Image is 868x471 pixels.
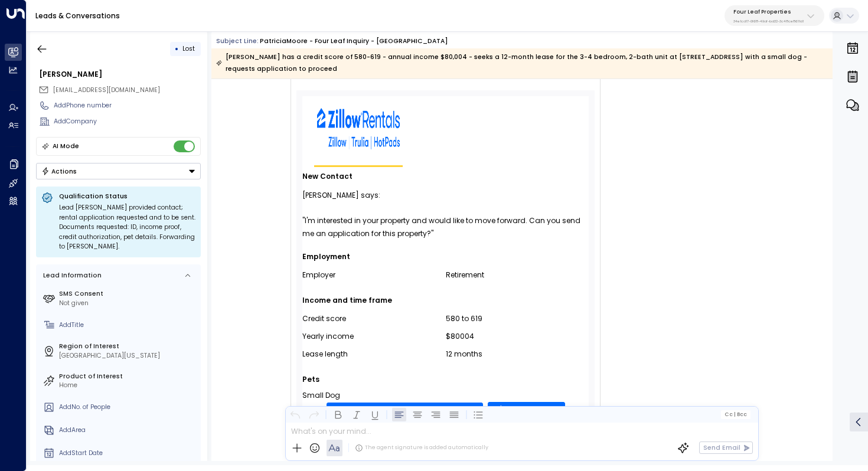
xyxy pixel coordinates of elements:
[216,37,259,45] span: Subject Line:
[53,86,160,95] span: pattysmith9783@yahoo.com
[725,5,824,26] button: Four Leaf Properties34e1cd17-0f68-49af-bd32-3c48ce8611d1
[59,192,195,201] p: Qualification Status
[59,372,197,381] label: Product of Interest
[36,163,201,179] button: Actions
[733,8,804,15] p: Four Leaf Properties
[59,351,197,361] div: [GEOGRAPHIC_DATA][US_STATE]
[59,381,197,390] div: Home
[302,293,589,308] div: Income and time frame
[302,372,589,387] div: Pets
[302,167,589,186] div: New Contact
[53,140,79,152] div: AI Mode
[302,269,446,282] div: Employer
[446,269,589,282] div: Retirement
[59,403,197,412] div: AddNo. of People
[59,320,197,330] div: AddTitle
[725,411,747,417] span: Cc Bcc
[59,449,197,458] div: AddStart Date
[355,444,488,452] div: The agent signature is added automatically
[36,163,201,179] div: Button group with a nested menu
[35,11,120,21] a: Leads & Conversations
[216,51,827,75] div: [PERSON_NAME] has a credit score of 580-619 - annual income $80,004 - seeks a 12-month lease for ...
[302,186,589,205] div: [PERSON_NAME] says:
[182,44,195,53] span: Lost
[54,101,201,110] div: AddPhone number
[317,108,400,149] img: url
[446,312,589,325] div: 580 to 619
[59,203,195,252] div: Lead [PERSON_NAME] provided contact; rental application requested and to be sent. Documents reque...
[302,330,446,343] div: Yearly income
[302,389,340,402] td: Small Dog
[488,402,565,429] a: [IP_ADDRESS]
[306,407,321,421] button: Redo
[288,407,302,421] button: Undo
[53,86,160,94] span: [EMAIL_ADDRESS][DOMAIN_NAME]
[59,342,197,351] label: Region of Interest
[446,330,589,343] div: $80004
[302,214,589,240] div: "I'm interested in your property and would like to move forward. Can you send me an application f...
[260,37,448,46] div: PatriciaMoore - Four Leaf Inquiry - [GEOGRAPHIC_DATA]
[733,19,804,24] p: 34e1cd17-0f68-49af-bd32-3c48ce8611d1
[39,69,201,80] div: [PERSON_NAME]
[302,312,446,325] div: Credit score
[59,289,197,299] label: SMS Consent
[302,250,589,264] div: Employment
[175,41,179,57] div: •
[733,411,735,417] span: |
[721,410,750,418] button: Cc|Bcc
[302,348,446,361] div: Lease length
[446,348,589,361] div: 12 months
[54,117,201,126] div: AddCompany
[59,299,197,308] div: Not given
[327,403,483,429] a: [EMAIL_ADDRESS][DOMAIN_NAME]
[40,271,102,280] div: Lead Information
[59,426,197,435] div: AddArea
[41,167,77,175] div: Actions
